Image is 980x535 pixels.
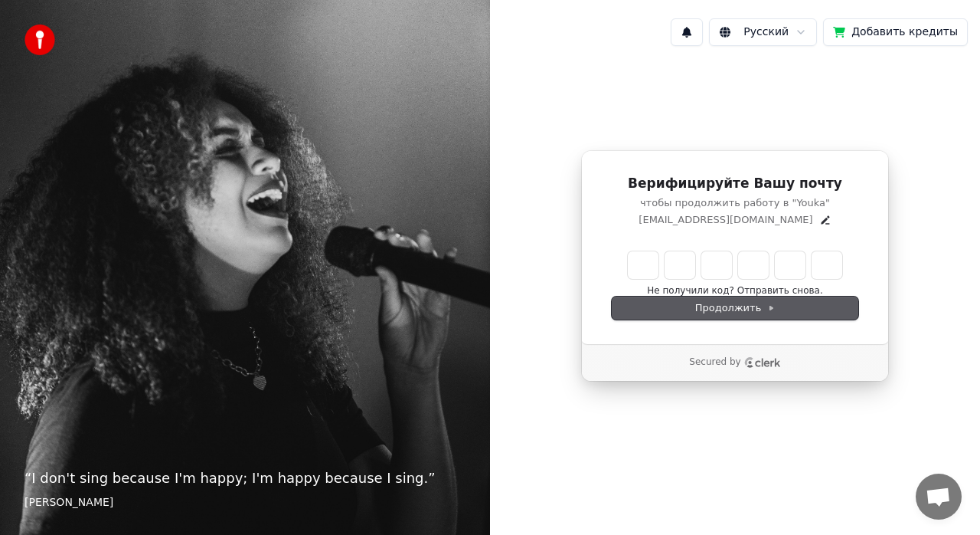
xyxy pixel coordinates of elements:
[24,25,55,55] img: youka
[612,196,858,210] p: чтобы продолжить работу в "Youka"
[628,251,842,279] input: Enter verification code
[916,474,962,520] div: Открытый чат
[24,468,465,489] p: “ I don't sing because I'm happy; I'm happy because I sing. ”
[689,356,740,369] p: Secured by
[744,357,781,368] a: Clerk logo
[612,175,858,193] h1: Верифицируйте Вашу почту
[823,18,968,46] button: Добавить кредиты
[24,495,465,510] footer: [PERSON_NAME]
[695,301,776,315] span: Продолжить
[639,213,812,227] p: [EMAIL_ADDRESS][DOMAIN_NAME]
[647,285,822,297] button: Не получили код? Отправить снова.
[612,297,858,320] button: Продолжить
[819,214,831,226] button: Edit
